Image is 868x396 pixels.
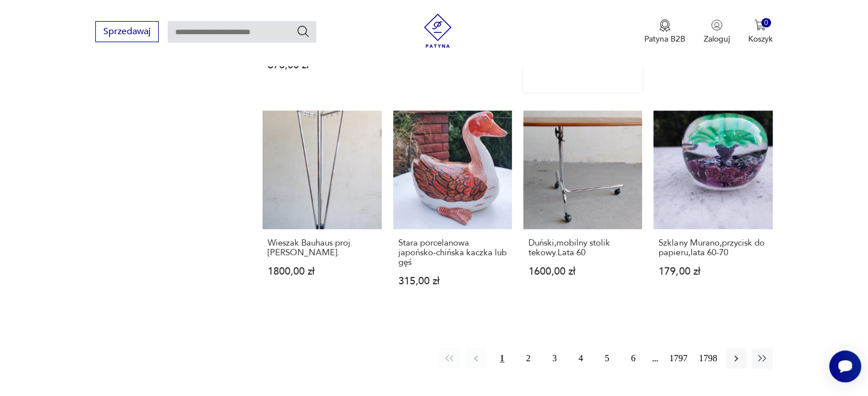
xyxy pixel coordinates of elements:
[623,348,644,369] button: 6
[95,21,159,42] button: Sprzedawaj
[644,34,685,44] p: Patyna B2B
[704,34,730,44] p: Zaloguj
[659,267,767,276] p: 179,00 zł
[268,267,376,276] p: 1800,00 zł
[829,350,861,382] iframe: Smartsupp widget button
[398,276,507,286] p: 315,00 zł
[653,111,772,308] a: Szklany Murano,przycisk do papieru,lata 60-70Szklany Murano,przycisk do papieru,lata 60-70179,00 zł
[544,348,565,369] button: 3
[492,348,512,369] button: 1
[748,19,773,44] button: 0Koszyk
[659,19,671,32] img: Ikona medalu
[528,267,637,276] p: 1600,00 zł
[523,111,642,308] a: Duński,mobilny stolik tekowy.Lata 60Duński,mobilny stolik tekowy.Lata 601600,00 zł
[711,19,722,31] img: Ikonka użytkownika
[528,238,637,258] h3: Duński,mobilny stolik tekowy.Lata 60
[597,348,617,369] button: 5
[696,348,720,369] button: 1798
[761,18,771,28] div: 0
[518,348,539,369] button: 2
[571,348,591,369] button: 4
[644,19,685,44] button: Patyna B2B
[421,14,455,48] img: Patyna - sklep z meblami i dekoracjami vintage
[644,19,685,44] a: Ikona medaluPatyna B2B
[296,25,310,38] button: Szukaj
[95,28,159,36] a: Sprzedawaj
[748,34,773,44] p: Koszyk
[393,111,512,308] a: Stara porcelanowa japońsko-chińska kaczka lub gęśStara porcelanowa japońsko-chińska kaczka lub gę...
[754,19,766,31] img: Ikona koszyka
[659,238,767,258] h3: Szklany Murano,przycisk do papieru,lata 60-70
[263,111,381,308] a: Wieszak Bauhaus proj.Willy Van der Meeren.Wieszak Bauhaus proj.[PERSON_NAME].1800,00 zł
[667,348,691,369] button: 1797
[704,19,730,44] button: Zaloguj
[268,238,376,258] h3: Wieszak Bauhaus proj.[PERSON_NAME].
[398,238,507,267] h3: Stara porcelanowa japońsko-chińska kaczka lub gęś
[268,60,376,70] p: 670,00 zł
